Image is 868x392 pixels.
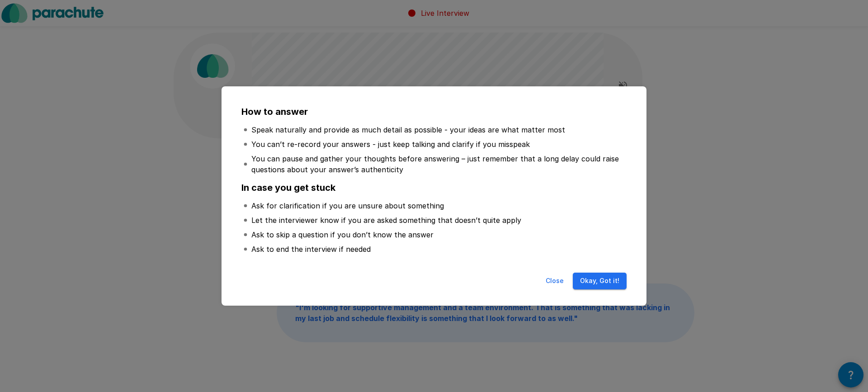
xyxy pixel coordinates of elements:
[251,153,625,175] p: You can pause and gather your thoughts before answering – just remember that a long delay could r...
[251,200,444,211] p: Ask for clarification if you are unsure about something
[251,229,434,240] p: Ask to skip a question if you don’t know the answer
[241,182,335,193] b: In case you get stuck
[251,215,521,226] p: Let the interviewer know if you are asked something that doesn’t quite apply
[251,139,530,150] p: You can’t re-record your answers - just keep talking and clarify if you misspeak
[573,273,627,289] button: Okay, Got it!
[241,106,308,117] b: How to answer
[251,124,565,135] p: Speak naturally and provide as much detail as possible - your ideas are what matter most
[540,273,569,289] button: Close
[251,244,371,255] p: Ask to end the interview if needed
